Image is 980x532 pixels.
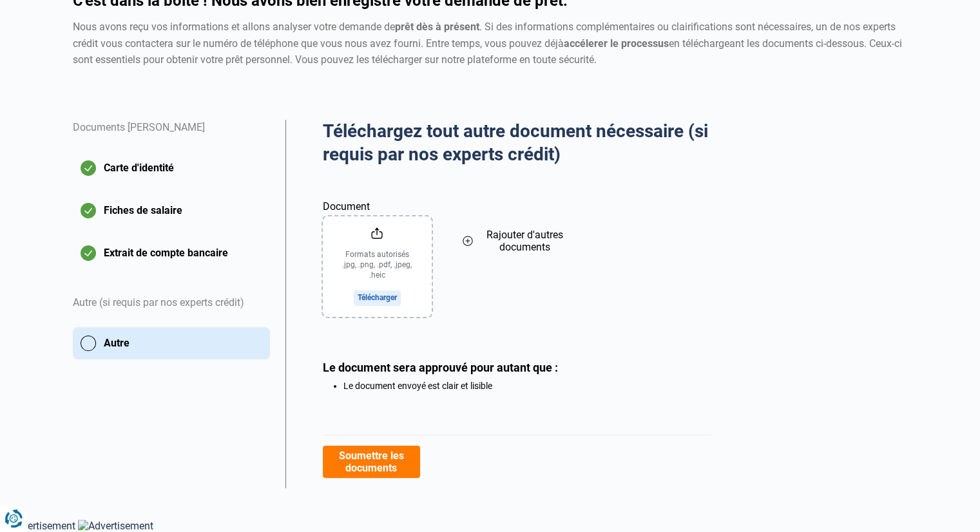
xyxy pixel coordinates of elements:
img: Advertisement [78,520,153,532]
h2: Téléchargez tout autre document nécessaire (si requis par nos experts crédit) [323,120,711,167]
div: Le document sera approuvé pour autant que : [323,361,711,374]
div: Documents [PERSON_NAME] [73,120,270,152]
button: Autre [73,327,270,359]
button: Soumettre les documents [323,446,420,478]
strong: prêt dès à présent [395,21,479,33]
strong: accélerer le processus [564,37,669,50]
button: Rajouter d'autres documents [463,182,572,300]
div: Nous avons reçu vos informations et allons analyser votre demande de . Si des informations complé... [73,19,908,68]
button: Fiches de salaire [73,195,270,227]
li: Le document envoyé est clair et lisible [343,381,711,391]
span: Rajouter d'autres documents [478,229,572,253]
div: Autre (si requis par nos experts crédit) [73,280,270,327]
label: Document [323,182,432,214]
button: Extrait de compte bancaire [73,237,270,269]
button: Carte d'identité [73,152,270,184]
